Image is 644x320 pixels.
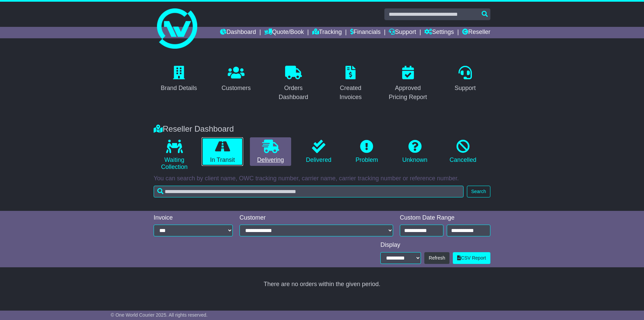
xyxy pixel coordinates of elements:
a: CSV Report [453,252,490,264]
a: Created Invoices [325,63,376,104]
div: Invoice [154,214,233,222]
div: Customer [239,214,393,222]
div: Brand Details [161,84,197,93]
div: Support [454,84,476,93]
a: In Transit [202,137,243,166]
a: Delivered [298,137,339,166]
a: Waiting Collection [154,137,195,173]
span: © One World Courier 2025. All rights reserved. [111,312,208,318]
a: Orders Dashboard [268,63,319,104]
div: There are no orders within the given period. [154,281,490,288]
a: Support [389,27,416,38]
div: Custom Date Range [400,214,490,222]
a: Unknown [394,137,435,166]
button: Refresh [424,252,449,264]
a: Financials [350,27,381,38]
div: Orders Dashboard [272,84,314,102]
div: Created Invoices [330,84,372,102]
a: Cancelled [442,137,484,166]
p: You can search by client name, OWC tracking number, carrier name, carrier tracking number or refe... [154,175,490,182]
a: Customers [217,63,255,95]
a: Quote/Book [264,27,304,38]
a: Tracking [312,27,342,38]
div: Approved Pricing Report [387,84,429,102]
div: Reseller Dashboard [150,124,494,134]
div: Display [380,241,490,249]
a: Support [450,63,480,95]
a: Dashboard [220,27,256,38]
button: Search [467,186,490,197]
div: Customers [221,84,251,93]
a: Approved Pricing Report [383,63,433,104]
a: Problem [346,137,387,166]
a: Settings [424,27,454,38]
a: Reseller [462,27,490,38]
a: Brand Details [156,63,201,95]
a: Delivering [250,137,291,166]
